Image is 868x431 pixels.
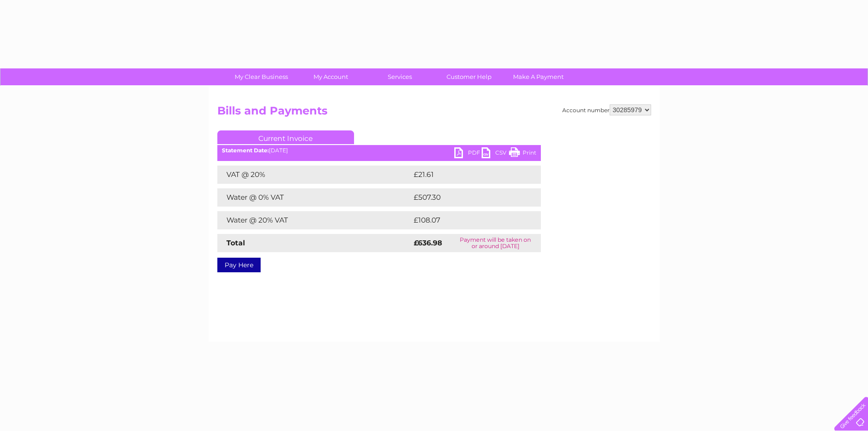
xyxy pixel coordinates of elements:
[224,68,299,85] a: My Clear Business
[431,68,507,85] a: Customer Help
[217,130,354,144] a: Current Invoice
[411,211,524,229] td: £108.07
[293,68,368,85] a: My Account
[411,188,524,207] td: £507.30
[217,211,411,229] td: Water @ 20% VAT
[450,234,540,252] td: Payment will be taken on or around [DATE]
[509,147,536,161] a: Print
[454,147,482,161] a: PDF
[226,239,245,247] strong: Total
[217,104,651,122] h2: Bills and Payments
[482,147,509,161] a: CSV
[362,68,437,85] a: Services
[217,147,541,154] div: [DATE]
[222,147,269,154] b: Statement Date:
[414,239,442,247] strong: £636.98
[217,166,411,184] td: VAT @ 20%
[217,188,411,207] td: Water @ 0% VAT
[562,104,651,115] div: Account number
[411,166,521,184] td: £21.61
[501,68,576,85] a: Make A Payment
[217,258,261,272] a: Pay Here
